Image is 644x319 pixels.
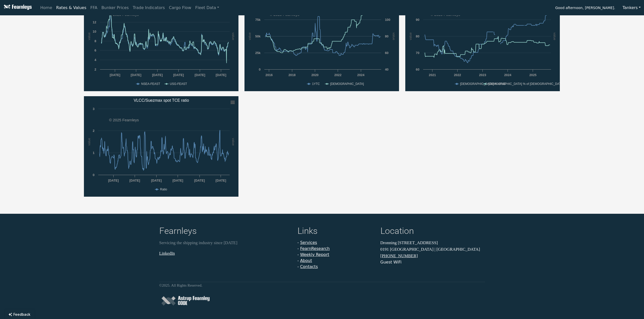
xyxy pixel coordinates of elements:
[92,20,96,24] text: 12
[298,246,374,252] li: -
[255,18,261,22] text: 75k
[553,32,557,40] text: value
[454,73,461,77] text: 2022
[215,179,226,182] text: [DATE]
[555,4,615,13] span: Good afternoon, [PERSON_NAME].
[416,18,419,22] text: 90
[300,258,312,263] a: About
[409,32,412,40] text: value
[380,226,485,238] h4: Location
[193,3,221,13] a: Fleet Data
[3,5,32,11] img: Fearnleys Logo
[172,179,183,182] text: [DATE]
[416,34,419,38] text: 80
[416,51,419,55] text: 70
[266,73,273,77] text: 2016
[416,68,419,71] text: 60
[87,138,91,146] text: value
[194,73,205,77] text: [DATE]
[488,82,564,86] text: [DEMOGRAPHIC_DATA] % of [DEMOGRAPHIC_DATA]
[131,3,167,13] a: Trade Indicators
[298,252,374,258] li: -
[141,82,160,86] text: NSEA-FEAST
[151,179,162,182] text: [DATE]
[298,240,374,246] li: -
[334,73,341,77] text: 2022
[152,73,163,77] text: [DATE]
[312,73,319,77] text: 2020
[94,58,96,62] text: 4
[255,34,261,38] text: 50k
[231,138,235,146] text: value
[94,68,96,71] text: 2
[92,151,94,155] text: 1
[159,226,291,238] h4: Fearnleys
[385,51,388,55] text: 60
[159,240,291,246] p: Servicing the shipping industry since [DATE]
[110,73,120,77] text: [DATE]
[216,73,226,77] text: [DATE]
[380,240,485,246] p: Dronning [STREET_ADDRESS]
[167,3,193,13] a: Cargo Flow
[133,98,189,102] text: VLCC/Suezmax spot TCE ratio
[479,73,486,77] text: 2023
[380,246,485,253] p: 0191 [GEOGRAPHIC_DATA] | [GEOGRAPHIC_DATA]
[131,73,141,77] text: [DATE]
[385,68,388,71] text: 40
[259,68,261,71] text: 0
[298,264,374,270] li: -
[300,252,329,257] a: Weekly Report
[380,253,418,258] a: [PHONE_NUMBER]
[99,3,131,13] a: Bunker Prices
[619,3,644,13] button: Tankers
[288,73,295,77] text: 2018
[108,179,119,182] text: [DATE]
[92,30,96,33] text: 10
[173,73,184,77] text: [DATE]
[92,129,94,133] text: 2
[87,32,91,40] text: value
[504,73,512,77] text: 2024
[194,179,205,182] text: [DATE]
[298,258,374,264] li: -
[160,188,167,191] text: Ratio
[54,3,88,13] a: Rates & Values
[300,264,318,269] a: Contacts
[94,48,96,52] text: 6
[330,82,364,86] text: [DEMOGRAPHIC_DATA]
[298,226,374,238] h4: Links
[529,73,536,77] text: 2025
[109,118,139,122] text: © 2025 Fearnleys
[357,73,365,77] text: 2024
[248,32,252,40] text: value
[129,179,140,182] text: [DATE]
[460,82,506,86] text: [DEMOGRAPHIC_DATA] % of NB
[392,32,396,40] text: value
[385,18,390,22] text: 100
[159,251,175,256] a: LinkedIn
[300,246,330,251] a: FearnResearch
[84,96,238,197] svg: VLCC/Suezmax spot TCE ratio
[92,107,94,111] text: 3
[300,240,317,245] a: Services
[380,259,402,265] button: Guest WiFi
[92,173,94,177] text: 0
[88,3,100,13] a: FFA
[429,73,436,77] text: 2021
[38,3,54,13] a: Home
[312,82,320,86] text: 1YTC
[170,82,187,86] text: USG-FEAST
[255,51,261,55] text: 25k
[159,283,203,287] small: © 2025 . All Rights Reserved.
[385,34,388,38] text: 80
[94,39,96,43] text: 8
[231,32,235,40] text: value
